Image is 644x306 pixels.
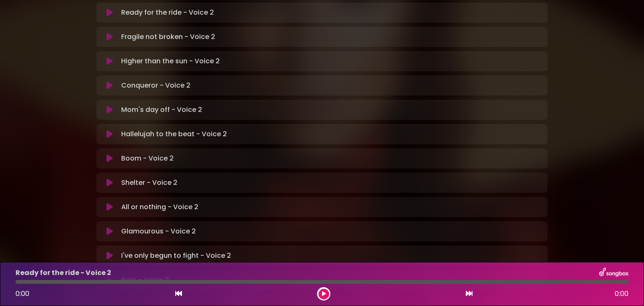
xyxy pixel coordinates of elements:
[121,202,198,212] p: All or nothing - Voice 2
[121,32,215,42] p: Fragile not broken - Voice 2
[599,267,628,278] img: songbox-logo-white.png
[121,226,196,236] p: Glamourous - Voice 2
[615,289,628,299] span: 0:00
[121,129,227,139] p: Hallelujah to the beat - Voice 2
[121,56,220,66] p: Higher than the sun - Voice 2
[121,153,174,163] p: Boom - Voice 2
[16,289,29,298] span: 0:00
[16,268,111,278] p: Ready for the ride - Voice 2
[121,80,190,91] p: Conqueror - Voice 2
[121,251,231,261] p: I've only begun to fight - Voice 2
[121,8,214,18] p: Ready for the ride - Voice 2
[121,178,177,188] p: Shelter - Voice 2
[121,105,202,115] p: Mom's day off - Voice 2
